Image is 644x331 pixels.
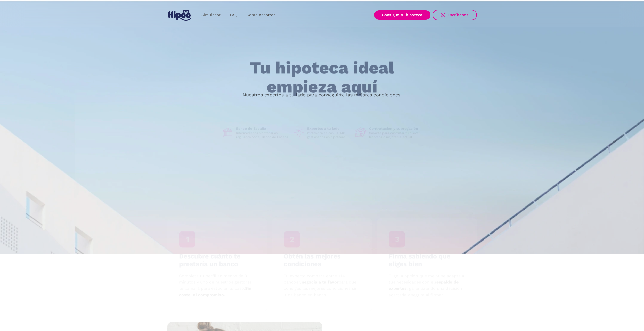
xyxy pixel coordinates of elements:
[301,280,339,285] strong: negocia a tu favor
[374,10,430,20] a: Consigue tu hipoteca
[179,286,251,297] strong: Sin coste, ni compromiso.
[388,280,458,291] strong: respaldo de expertos
[447,13,469,17] div: Escríbenos
[284,273,361,298] p: Tu experto compara entre +14 bancos y para que consigas las mejores condiciones sin ir de banco e...
[284,252,361,268] h4: Obtén las mejores condiciones
[242,10,280,20] a: Sobre nosotros
[179,252,256,268] h4: Descubre cuánto te prestaría un banco
[179,273,256,298] p: Completa tu perfil en menos de 3 minutos y uno de nuestros gestores te llamará para estudiar tu c...
[197,10,225,20] a: Simulador
[388,252,465,268] h4: Firma sabiendo que eliges bien
[369,126,422,131] h1: Contratación y subrogación
[433,10,477,20] a: Escríbenos
[307,126,351,131] h1: Expertos a tu lado
[236,131,289,139] p: Intermediarios hipotecarios regulados por el Banco de España
[225,10,242,20] a: FAQ
[224,59,420,96] h1: Tu hipoteca ideal empieza aquí
[236,126,289,131] h1: Banco de España
[243,93,402,97] p: Nuestros expertos a tu lado para conseguirte las mejores condiciones.
[167,7,193,23] a: home
[369,131,422,139] p: Soporte para contratar tu nueva hipoteca o mejorar la actual
[388,273,465,298] p: Elige la opción que mejor se adapte a tus necesidades con el , garantizando una decisión acertada...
